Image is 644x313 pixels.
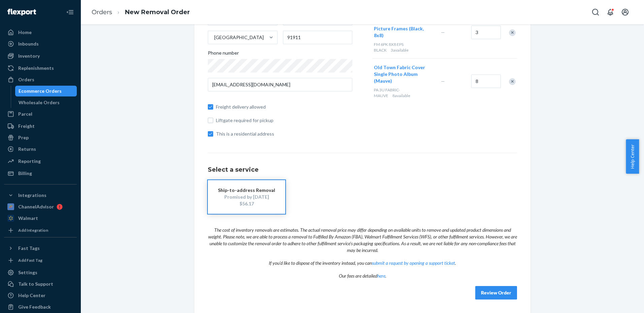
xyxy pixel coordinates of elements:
div: Freight [18,123,35,130]
div: Inventory [18,53,40,59]
div: [GEOGRAPHIC_DATA] [214,34,264,41]
div: Inbounds [18,40,39,47]
div: Ecommerce Orders [19,88,62,94]
div: Help Center [18,292,45,299]
span: Phone number [208,50,239,59]
button: Open Search Box [589,5,602,19]
a: here [377,273,385,279]
span: This is a residential address [216,131,352,137]
p: The cost of inventory removals are estimates. The actual removal price may differ depending on av... [208,221,517,254]
div: Fast Tags [18,245,40,252]
button: Close Navigation [63,5,77,19]
div: Remove Item [509,29,516,36]
div: Returns [18,146,36,152]
button: Open notifications [604,5,617,19]
a: Wholesale Orders [15,97,77,108]
a: New Removal Order [125,8,190,16]
div: $56.17 [218,200,275,207]
img: Flexport logo [7,9,36,16]
div: Promised by [DATE] [218,194,275,200]
div: Add Fast Tag [18,257,42,263]
a: Settings [4,267,77,278]
h1: Select a service [208,167,517,173]
a: Talk to Support [4,279,77,289]
span: 3 available [391,48,409,53]
span: — [441,78,445,84]
button: Old Town 6pk- 8x8 Matted Square Gallery Picture Frames (Black, 8x8) [374,12,433,39]
a: Inbounds [4,38,77,49]
div: Ship-to-address Removal [218,187,275,194]
input: This is a residential address [208,131,213,137]
span: 8 available [392,93,410,98]
div: Replenishments [18,65,54,72]
input: ZIP Code [283,31,353,44]
span: FM 6PK 8X8 EPS BLACK [374,42,404,53]
div: Settings [18,269,37,276]
div: Integrations [18,192,46,199]
a: Home [4,27,77,38]
input: Liftgate required for pickup [208,118,213,123]
div: Talk to Support [18,281,53,287]
p: Our fees are detailed . [208,266,517,279]
input: [GEOGRAPHIC_DATA] [214,34,214,41]
div: Wholesale Orders [19,99,60,106]
span: Liftgate required for pickup [216,117,352,124]
input: Freight delivery allowed [208,104,213,110]
button: Fast Tags [4,243,77,254]
span: PA 3U FABRIC- MAUVE [374,87,400,98]
button: Old Town Fabric Cover Single Photo Album (Mauve) [374,64,433,84]
a: ChannelAdvisor [4,201,77,212]
a: Replenishments [4,63,77,74]
a: Returns [4,144,77,154]
a: submit a request by opening a support ticket [372,260,455,266]
div: Prep [18,134,29,141]
a: Help Center [4,290,77,301]
div: Billing [18,170,32,177]
a: Orders [92,8,112,16]
a: Add Fast Tag [4,256,77,264]
a: Freight [4,121,77,132]
a: Billing [4,168,77,179]
span: Old Town 6pk- 8x8 Matted Square Gallery Picture Frames (Black, 8x8) [374,12,425,38]
div: Remove Item [509,78,516,85]
a: Inventory [4,51,77,61]
a: Prep [4,132,77,143]
a: Ecommerce Orders [15,86,77,96]
div: Walmart [18,215,38,222]
button: Give Feedback [4,302,77,312]
div: Reporting [18,158,41,165]
span: Old Town Fabric Cover Single Photo Album (Mauve) [374,64,425,84]
p: If you'd like to dispose of the inventory instead, you can . [208,254,517,266]
button: Ship-to-address RemovalPromised by [DATE]$56.17 [208,180,285,214]
div: Home [18,29,32,36]
button: Integrations [4,190,77,201]
button: Open account menu [618,5,632,19]
div: Parcel [18,111,32,117]
button: Review Order [475,286,517,300]
ol: breadcrumbs [86,2,195,22]
span: Freight delivery allowed [216,104,352,110]
input: Quantity [471,26,501,39]
div: Add Integration [18,227,48,233]
div: ChannelAdvisor [18,203,54,210]
div: Give Feedback [18,304,51,310]
div: Orders [18,76,34,83]
button: Help Center [626,139,639,174]
a: Orders [4,74,77,85]
input: Email (Required) [208,78,352,91]
span: — [441,29,445,35]
a: Parcel [4,109,77,119]
a: Walmart [4,213,77,224]
a: Reporting [4,156,77,167]
a: Add Integration [4,226,77,234]
input: Quantity [471,75,501,88]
